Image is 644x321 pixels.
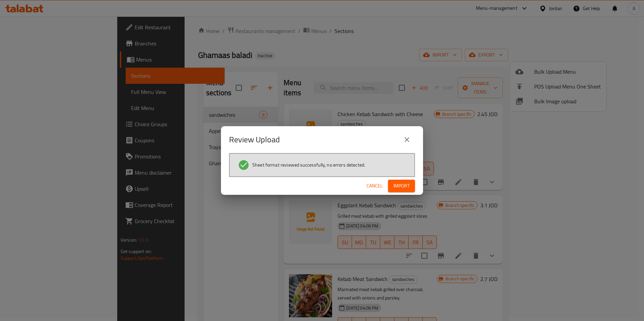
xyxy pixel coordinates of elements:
[366,182,383,190] span: Cancel
[388,180,415,192] button: Import
[252,162,365,168] span: Sheet format reviewed successfully, no errors detected.
[364,180,385,192] button: Cancel
[229,134,280,145] h2: Review Upload
[399,132,415,148] button: close
[393,182,410,190] span: Import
